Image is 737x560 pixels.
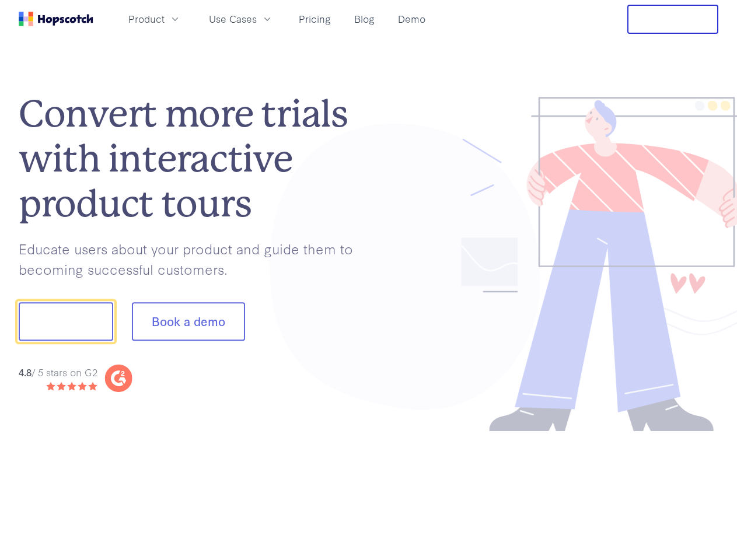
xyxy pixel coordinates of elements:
[132,303,245,341] button: Book a demo
[350,9,379,29] a: Blog
[209,12,257,26] span: Use Cases
[393,9,430,29] a: Demo
[19,303,113,341] button: Show me!
[128,12,165,26] span: Product
[19,92,369,226] h1: Convert more trials with interactive product tours
[202,9,280,29] button: Use Cases
[19,365,32,379] strong: 4.8
[19,365,97,380] div: / 5 stars on G2
[19,239,369,279] p: Educate users about your product and guide them to becoming successful customers.
[121,9,188,29] button: Product
[294,9,336,29] a: Pricing
[19,12,93,26] a: Home
[627,5,718,34] button: Free Trial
